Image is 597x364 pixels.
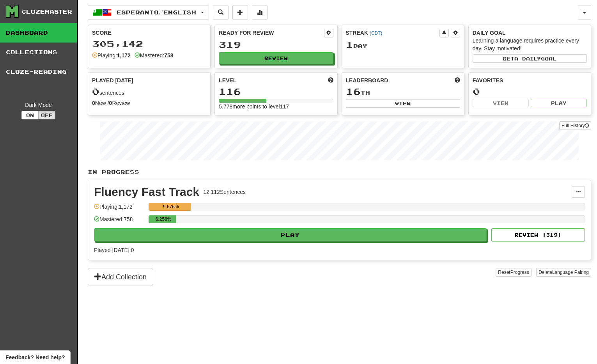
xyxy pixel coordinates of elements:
button: View [473,99,529,107]
span: Level [219,76,236,84]
div: New / Review [92,99,206,107]
div: Daily Goal [473,29,587,37]
div: Ready for Review [219,29,324,37]
button: More stats [252,5,267,20]
button: View [346,99,460,108]
button: Seta dailygoal [473,54,587,63]
div: th [346,87,460,97]
div: 6.258% [151,215,176,223]
strong: 0 [109,100,112,106]
div: Mastered: 758 [94,215,145,228]
div: 0 [473,87,587,96]
div: 116 [219,87,333,96]
div: Learning a language requires practice every day. Stay motivated! [473,37,587,52]
button: Add sentence to collection [232,5,248,20]
div: Streak [346,29,439,37]
span: Esperanto / English [117,9,196,16]
strong: 1,172 [117,52,131,59]
div: Playing: 1,172 [94,203,145,216]
button: DeleteLanguage Pairing [536,268,591,277]
span: Language Pairing [552,270,589,275]
strong: 0 [92,100,95,106]
span: Progress [510,270,529,275]
button: Review (319) [491,228,585,241]
div: Score [92,29,206,37]
div: Fluency Fast Track [94,186,199,198]
button: On [21,111,39,119]
div: Favorites [473,76,587,84]
span: Played [DATE] [92,76,133,84]
div: sentences [92,87,206,97]
span: Open feedback widget [5,353,65,361]
span: Leaderboard [346,76,388,84]
div: 5,778 more points to level 117 [219,103,333,110]
span: Played [DATE]: 0 [94,247,134,253]
div: Dark Mode [6,101,71,109]
div: 319 [219,40,333,50]
span: 16 [346,86,361,97]
span: 0 [92,86,99,97]
span: 1 [346,39,353,50]
strong: 758 [164,52,173,59]
button: ResetProgress [496,268,531,277]
a: (CDT) [370,30,382,36]
span: This week in points, UTC [455,76,460,84]
span: a daily [514,56,541,61]
div: Mastered: [135,51,174,59]
div: 12,112 Sentences [203,188,246,196]
div: 9.676% [151,203,191,211]
div: 305,142 [92,39,206,49]
div: Day [346,40,460,50]
button: Off [38,111,55,119]
a: Full History [559,121,591,130]
button: Search sentences [213,5,229,20]
span: Score more points to level up [328,76,333,84]
button: Play [94,228,487,241]
button: Esperanto/English [88,5,209,20]
div: Playing: [92,51,131,59]
div: Clozemaster [21,8,72,16]
button: Add Collection [88,268,153,286]
button: Review [219,52,333,64]
button: Play [531,99,587,107]
p: In Progress [88,168,591,176]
